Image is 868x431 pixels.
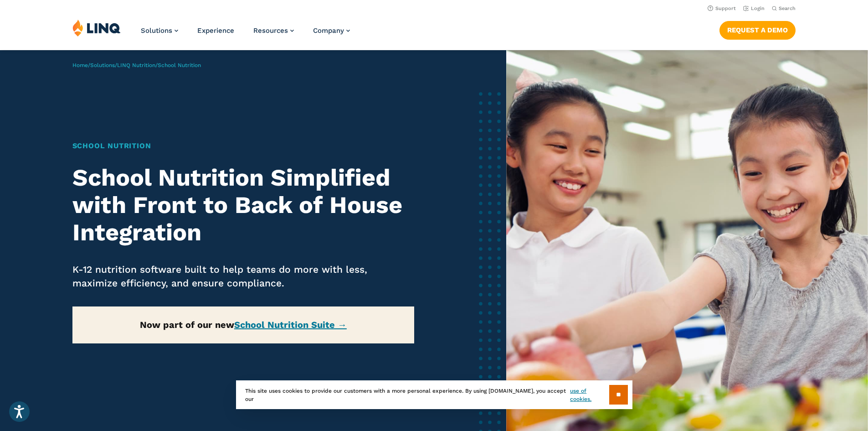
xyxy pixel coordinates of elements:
h1: School Nutrition [72,140,415,151]
span: / / / [72,62,201,68]
span: School Nutrition [158,62,201,68]
a: Company [313,26,350,35]
div: This site uses cookies to provide our customers with a more personal experience. By using [DOMAIN... [236,380,632,409]
strong: Now part of our new [140,319,347,330]
a: use of cookies. [570,387,609,403]
a: Experience [197,26,234,35]
a: LINQ Nutrition [117,62,155,68]
a: Request a Demo [719,21,796,39]
span: Solutions [141,26,172,35]
a: Resources [253,26,294,35]
a: Solutions [141,26,178,35]
h2: School Nutrition Simplified with Front to Back of House Integration [72,164,415,246]
nav: Primary Navigation [141,19,350,49]
a: Solutions [90,62,115,68]
a: School Nutrition Suite → [234,319,347,330]
button: Open Search Bar [772,5,796,12]
a: Login [743,5,765,11]
span: Resources [253,26,288,35]
p: K-12 nutrition software built to help teams do more with less, maximize efficiency, and ensure co... [72,263,415,290]
a: Support [708,5,736,11]
span: Search [779,5,796,11]
img: LINQ | K‑12 Software [72,19,121,36]
nav: Button Navigation [719,19,796,39]
a: Home [72,62,88,68]
span: Company [313,26,344,35]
